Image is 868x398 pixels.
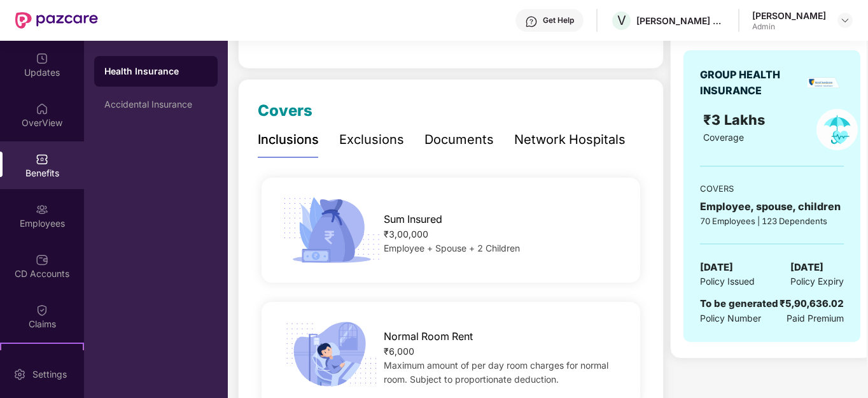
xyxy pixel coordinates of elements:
img: svg+xml;base64,PHN2ZyBpZD0iSG9tZSIgeG1sbnM9Imh0dHA6Ly93d3cudzMub3JnLzIwMDAvc3ZnIiB3aWR0aD0iMjAiIG... [36,103,48,115]
img: svg+xml;base64,PHN2ZyBpZD0iU2V0dGluZy0yMHgyMCIgeG1sbnM9Imh0dHA6Ly93d3cudzMub3JnLzIwMDAvc3ZnIiB3aW... [13,368,26,381]
img: svg+xml;base64,PHN2ZyBpZD0iRHJvcGRvd24tMzJ4MzIiIHhtbG5zPSJodHRwOi8vd3d3LnczLm9yZy8yMDAwL3N2ZyIgd2... [840,15,850,25]
span: V [617,13,626,28]
div: Documents [424,130,494,150]
span: [DATE] [790,260,823,275]
div: [PERSON_NAME] [752,10,826,22]
div: Settings [29,368,71,381]
div: ₹6,000 [384,345,623,359]
span: Sum Insured [384,211,442,227]
span: Maximum amount of per day room charges for normal room. Subject to proportionate deduction. [384,360,608,385]
div: Exclusions [339,130,404,150]
div: Inclusions [258,130,319,150]
div: Accidental Insurance [104,99,207,110]
span: Covers [258,101,312,120]
div: ₹3,00,000 [384,227,623,241]
img: New Pazcare Logo [15,12,98,29]
span: Policy Issued [700,274,755,288]
span: To be generated [700,297,778,309]
img: icon [279,194,384,267]
div: Network Hospitals [514,130,626,150]
span: Paid Premium [787,311,844,325]
div: GROUP HEALTH INSURANCE [700,67,803,99]
div: [PERSON_NAME] ESTATES DEVELOPERS PRIVATE LIMITED [636,15,725,27]
div: ₹5,90,636.02 [780,296,844,311]
span: Coverage [703,132,744,143]
div: COVERS [700,182,844,195]
span: ₹3 Lakhs [703,111,769,128]
img: svg+xml;base64,PHN2ZyBpZD0iVXBkYXRlZCIgeG1sbnM9Imh0dHA6Ly93d3cudzMub3JnLzIwMDAvc3ZnIiB3aWR0aD0iMj... [36,52,48,65]
span: Employee + Spouse + 2 Children [384,243,520,253]
div: Employee, spouse, children [700,199,844,215]
div: Health Insurance [104,65,207,78]
img: policyIcon [816,109,858,150]
img: icon [279,318,384,391]
img: svg+xml;base64,PHN2ZyBpZD0iQ0RfQWNjb3VudHMiIGRhdGEtbmFtZT0iQ0QgQWNjb3VudHMiIHhtbG5zPSJodHRwOi8vd3... [36,253,48,266]
img: svg+xml;base64,PHN2ZyBpZD0iQ2xhaW0iIHhtbG5zPSJodHRwOi8vd3d3LnczLm9yZy8yMDAwL3N2ZyIgd2lkdGg9IjIwIi... [36,304,48,316]
img: svg+xml;base64,PHN2ZyBpZD0iRW1wbG95ZWVzIiB4bWxucz0iaHR0cDovL3d3dy53My5vcmcvMjAwMC9zdmciIHdpZHRoPS... [36,203,48,216]
img: svg+xml;base64,PHN2ZyBpZD0iSGVscC0zMngzMiIgeG1sbnM9Imh0dHA6Ly93d3cudzMub3JnLzIwMDAvc3ZnIiB3aWR0aD... [525,15,538,28]
div: Get Help [543,15,574,25]
img: svg+xml;base64,PHN2ZyBpZD0iQmVuZWZpdHMiIHhtbG5zPSJodHRwOi8vd3d3LnczLm9yZy8yMDAwL3N2ZyIgd2lkdGg9Ij... [36,153,48,166]
span: Normal Room Rent [384,329,473,345]
div: Admin [752,22,826,32]
img: insurerLogo [808,77,840,89]
div: 70 Employees | 123 Dependents [700,215,844,227]
span: Policy Expiry [790,274,844,288]
span: Policy Number [700,313,761,323]
span: [DATE] [700,260,733,275]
